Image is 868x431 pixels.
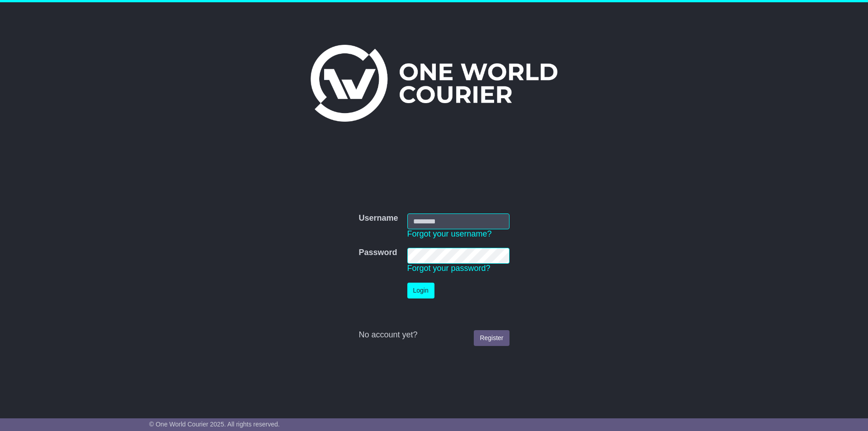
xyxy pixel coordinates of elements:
a: Forgot your password? [407,264,491,273]
a: Forgot your username? [407,229,492,238]
img: One World [311,45,557,122]
button: Login [407,283,434,298]
a: Register [474,330,509,346]
label: Username [359,213,398,223]
label: Password [359,248,397,258]
span: © One World Courier 2025. All rights reserved. [149,421,280,428]
div: No account yet? [359,330,509,340]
